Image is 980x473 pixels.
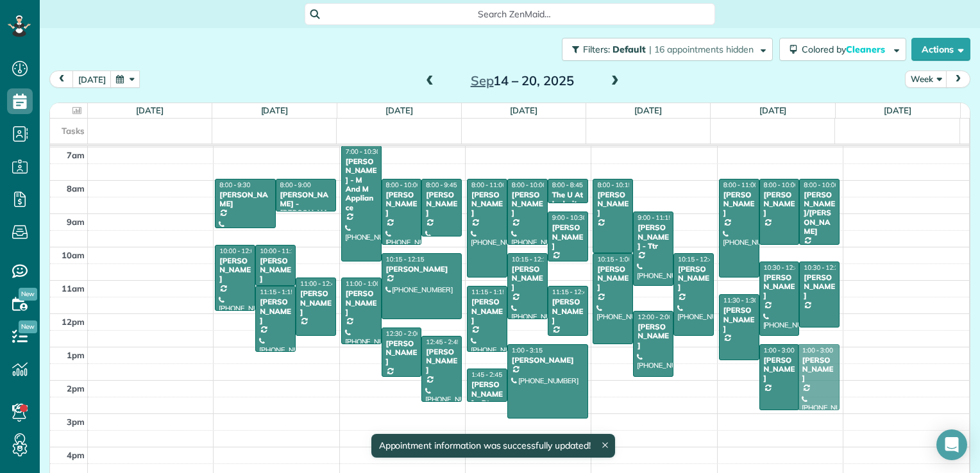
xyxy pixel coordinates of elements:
[634,105,662,115] a: [DATE]
[511,265,544,292] div: [PERSON_NAME]
[259,297,292,325] div: [PERSON_NAME]
[345,157,378,212] div: [PERSON_NAME] - M And M Appliance
[763,190,796,218] div: [PERSON_NAME]
[386,329,421,338] span: 12:30 - 2:00
[723,296,758,304] span: 11:30 - 1:30
[425,347,458,375] div: [PERSON_NAME]
[426,338,460,346] span: 12:45 - 2:45
[552,213,587,222] span: 9:00 - 10:30
[764,263,802,272] span: 10:30 - 12:45
[280,190,332,228] div: [PERSON_NAME] - [PERSON_NAME]
[846,44,887,55] span: Cleaners
[261,105,289,115] a: [DATE]
[612,44,646,55] span: Default
[597,181,632,189] span: 8:00 - 10:15
[49,71,74,88] button: prev
[723,181,758,189] span: 8:00 - 11:00
[723,306,756,333] div: [PERSON_NAME]
[62,126,85,136] span: Tasks
[596,265,629,292] div: [PERSON_NAME]
[67,217,85,227] span: 9am
[552,297,584,325] div: [PERSON_NAME]
[219,247,258,255] span: 10:00 - 12:00
[649,44,754,55] span: | 16 appointments hidden
[759,105,787,115] a: [DATE]
[802,356,836,383] div: [PERSON_NAME]
[802,346,833,354] span: 1:00 - 3:00
[471,72,494,88] span: Sep
[72,71,112,88] button: [DATE]
[471,190,503,218] div: [PERSON_NAME]
[385,190,418,218] div: [PERSON_NAME]
[19,320,37,333] span: New
[764,181,798,189] span: 8:00 - 10:00
[802,44,890,55] span: Colored by
[346,147,380,156] span: 7:00 - 10:30
[471,181,506,189] span: 8:00 - 11:00
[555,38,773,61] a: Filters: Default | 16 appointments hidden
[804,263,842,272] span: 10:30 - 12:30
[936,429,967,460] div: Open Intercom Messenger
[345,289,378,317] div: [PERSON_NAME]
[779,38,906,61] button: Colored byCleaners
[346,279,380,288] span: 11:00 - 1:00
[67,383,85,394] span: 2pm
[637,322,670,350] div: [PERSON_NAME]
[371,434,614,458] div: Appointment information was successfully updated!
[763,273,796,301] div: [PERSON_NAME]
[67,450,85,460] span: 4pm
[385,339,418,367] div: [PERSON_NAME]
[471,297,503,325] div: [PERSON_NAME]
[62,250,85,260] span: 10am
[638,313,672,321] span: 12:00 - 2:00
[804,181,838,189] span: 8:00 - 10:00
[597,255,632,263] span: 10:15 - 1:00
[259,256,292,284] div: [PERSON_NAME]
[512,346,543,354] span: 1:00 - 3:15
[471,370,502,379] span: 1:45 - 2:45
[471,380,503,417] div: [PERSON_NAME] - Btn Systems
[905,71,947,88] button: Week
[471,288,506,296] span: 11:15 - 1:15
[946,71,970,88] button: next
[385,105,413,115] a: [DATE]
[511,356,584,365] div: [PERSON_NAME]
[67,350,85,360] span: 1pm
[596,190,629,218] div: [PERSON_NAME]
[62,317,85,327] span: 12pm
[638,213,672,222] span: 9:00 - 11:15
[300,279,339,288] span: 11:00 - 12:45
[425,190,458,218] div: [PERSON_NAME]
[442,74,602,88] h2: 14 – 20, 2025
[67,183,85,194] span: 8am
[426,181,457,189] span: 8:00 - 9:45
[803,190,836,236] div: [PERSON_NAME]/[PERSON_NAME]
[583,44,610,55] span: Filters:
[678,255,716,263] span: 10:15 - 12:45
[386,255,425,263] span: 10:15 - 12:15
[637,223,670,251] div: [PERSON_NAME] - Ttr
[512,181,546,189] span: 8:00 - 10:00
[260,247,298,255] span: 10:00 - 11:15
[19,288,37,301] span: New
[136,105,164,115] a: [DATE]
[764,346,795,354] span: 1:00 - 3:00
[552,223,584,251] div: [PERSON_NAME]
[300,289,332,317] div: [PERSON_NAME]
[562,38,773,61] button: Filters: Default | 16 appointments hidden
[723,190,756,218] div: [PERSON_NAME]
[911,38,970,61] button: Actions
[763,356,796,383] div: [PERSON_NAME]
[552,190,584,209] div: The U At Ledroit
[219,181,250,189] span: 8:00 - 9:30
[884,105,911,115] a: [DATE]
[386,181,421,189] span: 8:00 - 10:00
[219,190,271,209] div: [PERSON_NAME]
[511,190,544,218] div: [PERSON_NAME]
[280,181,311,189] span: 8:00 - 9:00
[677,265,710,292] div: [PERSON_NAME]
[803,273,836,301] div: [PERSON_NAME]
[260,288,294,296] span: 11:15 - 1:15
[62,283,85,294] span: 11am
[552,288,591,296] span: 11:15 - 12:45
